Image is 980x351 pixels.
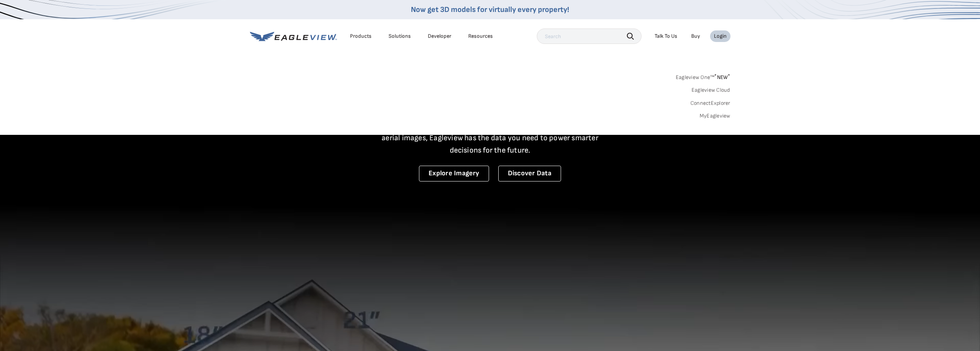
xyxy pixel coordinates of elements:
a: Now get 3D models for virtually every property! [411,5,569,14]
a: Buy [691,33,700,40]
a: Eagleview One™*NEW* [676,72,730,81]
a: Eagleview Cloud [692,87,730,94]
div: Login [714,33,727,40]
div: Solutions [389,33,411,40]
div: Products [350,33,372,40]
input: Search [537,29,642,44]
div: Resources [468,33,493,40]
a: MyEagleview [700,113,730,119]
a: ConnectExplorer [690,100,730,107]
span: NEW [714,74,730,81]
p: A new era starts here. Built on more than 3.5 billion high-resolution aerial images, Eagleview ha... [372,119,608,156]
div: Talk To Us [655,33,677,40]
a: Developer [428,33,451,40]
a: Explore Imagery [419,166,489,181]
a: Discover Data [498,166,561,181]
